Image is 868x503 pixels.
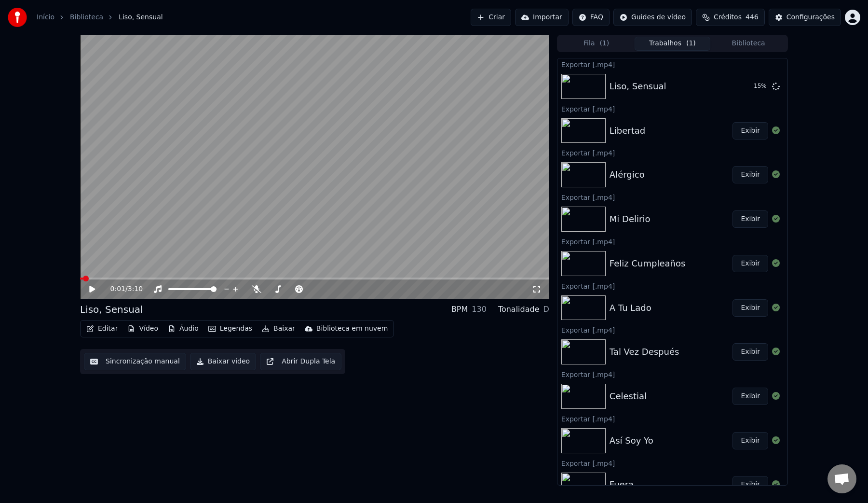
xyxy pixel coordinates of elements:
[732,166,768,183] button: Exibir
[37,13,163,22] nav: breadcrumb
[119,13,163,22] span: Liso, Sensual
[80,303,143,316] div: Liso, Sensual
[610,301,651,315] div: A Tu Lado
[557,324,787,335] div: Exportar [.mp4]
[258,322,299,335] button: Baixar
[572,9,610,26] button: FAQ
[610,257,685,270] div: Feliz Cumpleaños
[558,37,635,51] button: Fila
[557,147,787,158] div: Exportar [.mp4]
[557,413,787,424] div: Exportar [.mp4]
[714,13,742,22] span: Créditos
[610,212,651,226] div: Mi Delirio
[110,284,134,294] div: /
[754,83,768,90] div: 15 %
[70,13,103,22] a: Biblioteca
[451,304,468,315] div: BPM
[515,9,569,26] button: Importar
[732,299,768,317] button: Exibir
[769,9,841,26] button: Configurações
[732,122,768,140] button: Exibir
[84,353,186,370] button: Sincronização manual
[471,9,511,26] button: Criar
[557,236,787,247] div: Exportar [.mp4]
[260,353,341,370] button: Abrir Dupla Tela
[827,464,856,493] div: Bate-papo aberto
[557,368,787,380] div: Exportar [.mp4]
[123,322,162,335] button: Vídeo
[732,343,768,361] button: Exibir
[37,13,54,22] a: Início
[599,39,609,48] span: ( 1 )
[557,280,787,292] div: Exportar [.mp4]
[543,304,549,315] div: D
[557,457,787,469] div: Exportar [.mp4]
[635,37,711,51] button: Trabalhos
[732,210,768,228] button: Exibir
[746,13,759,22] span: 446
[610,168,645,182] div: Alérgico
[82,322,122,335] button: Editar
[610,478,634,491] div: Fuera
[710,37,787,51] button: Biblioteca
[8,8,27,27] img: youka
[557,103,787,114] div: Exportar [.mp4]
[686,39,696,48] span: ( 1 )
[696,9,765,26] button: Créditos446
[610,80,666,93] div: Liso, Sensual
[613,9,692,26] button: Guides de vídeo
[164,322,203,335] button: Áudio
[316,324,388,334] div: Biblioteca em nuvem
[732,476,768,493] button: Exibir
[610,434,653,447] div: Así Soy Yo
[128,284,143,294] span: 3:10
[787,13,835,22] div: Configurações
[472,304,487,315] div: 130
[110,284,125,294] span: 0:01
[204,322,256,335] button: Legendas
[190,353,256,370] button: Baixar vídeo
[610,345,679,359] div: Tal Vez Después
[732,388,768,405] button: Exibir
[557,191,787,203] div: Exportar [.mp4]
[557,58,787,70] div: Exportar [.mp4]
[732,432,768,449] button: Exibir
[610,124,645,138] div: Libertad
[498,304,540,315] div: Tonalidade
[732,255,768,272] button: Exibir
[610,390,647,403] div: Celestial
